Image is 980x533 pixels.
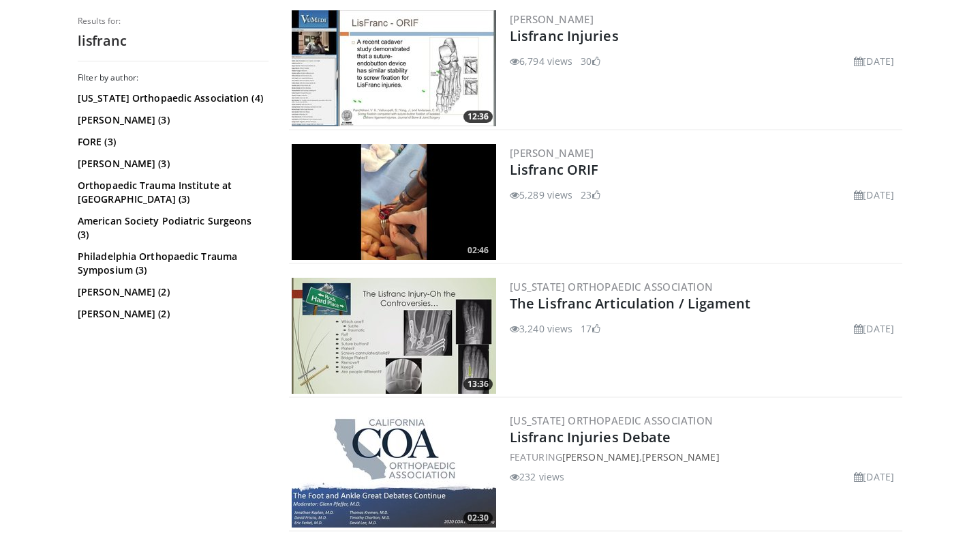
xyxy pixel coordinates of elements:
a: [US_STATE] Orthopaedic Association (4) [78,91,265,105]
a: [PERSON_NAME] (3) [78,113,265,127]
span: 02:30 [463,512,493,524]
a: 12:36 [292,10,496,126]
li: 5,289 views [510,188,572,202]
a: FORE (3) [78,135,265,149]
a: [PERSON_NAME] [510,146,594,160]
p: Results for: [78,16,269,27]
img: 19982b8e-59a1-411d-a6fc-3aed25c73636.300x170_q85_crop-smart_upscale.jpg [292,412,496,528]
a: 02:46 [292,144,496,260]
span: 13:36 [463,378,493,390]
a: [PERSON_NAME] (2) [78,307,265,321]
a: [US_STATE] Orthopaedic Association [510,280,714,293]
a: Philadelphia Orthopaedic Trauma Symposium (3) [78,250,265,277]
img: d4ee34a5-732f-45a1-83ce-5515d927f9bb.300x170_q85_crop-smart_upscale.jpg [292,144,496,260]
h3: Filter by author: [78,72,269,83]
li: 232 views [510,470,564,484]
div: FEATURING , [510,450,900,464]
a: [PERSON_NAME] (2) [78,285,265,299]
li: [DATE] [854,54,894,68]
a: The Lisfranc Articulation / Ligament [510,294,751,313]
a: Lisfranc ORIF [510,160,598,179]
a: American Society Podiatric Surgeons (3) [78,214,265,242]
a: [PERSON_NAME] [510,12,594,26]
img: FZUcRHgrY5h1eNdH4xMDoxOjB1O8AjAz.300x170_q85_crop-smart_upscale.jpg [292,10,496,126]
a: Lisfranc Injuries [510,27,619,45]
a: Orthopaedic Trauma Institute at [GEOGRAPHIC_DATA] (3) [78,179,265,206]
a: [US_STATE] Orthopaedic Association [510,414,714,427]
li: 30 [581,54,600,68]
span: 02:46 [463,244,493,257]
li: 23 [581,188,600,202]
li: 3,240 views [510,321,572,336]
li: [DATE] [854,188,894,202]
a: [PERSON_NAME] [562,450,639,463]
a: 02:30 [292,412,496,528]
a: 13:36 [292,278,496,394]
li: 6,794 views [510,54,572,68]
li: [DATE] [854,321,894,336]
img: 31fc0b28-de75-4705-b81d-114efa58a6fb.300x170_q85_crop-smart_upscale.jpg [292,278,496,394]
li: 17 [581,321,600,336]
span: 12:36 [463,111,493,123]
a: [PERSON_NAME] [642,450,719,463]
li: [DATE] [854,470,894,484]
h2: lisfranc [78,32,269,50]
a: [PERSON_NAME] (3) [78,157,265,171]
a: Lisfranc Injuries Debate [510,428,671,446]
